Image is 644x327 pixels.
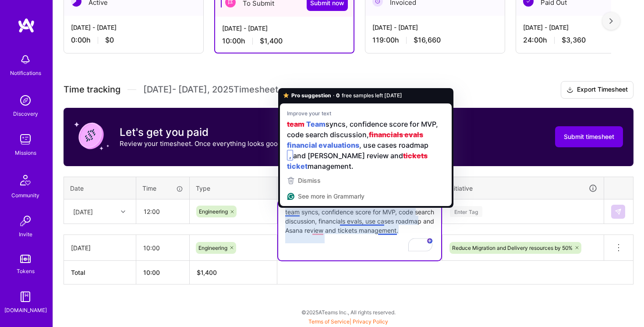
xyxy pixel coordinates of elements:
[18,18,35,33] img: logo
[17,92,34,109] img: discovery
[308,318,350,325] a: Terms of Service
[120,126,351,139] h3: Let's get you paid
[136,236,189,259] input: HH:MM
[121,210,125,214] i: icon Chevron
[120,139,351,148] p: Review your timesheet. Once everything looks good, hit the submit button.
[564,132,614,141] span: Submit timesheet
[105,36,114,45] span: $0
[15,170,36,191] img: Community
[17,267,35,276] div: Tokens
[73,207,93,216] div: [DATE]
[64,84,120,95] span: Time tracking
[136,261,190,284] th: 10:00
[17,212,34,230] img: Invite
[17,51,34,68] img: bell
[562,36,586,45] span: $3,360
[71,23,196,32] div: [DATE] - [DATE]
[555,126,623,147] button: Submit timesheet
[71,243,129,252] div: [DATE]
[222,24,347,33] div: [DATE] - [DATE]
[64,261,136,284] th: Total
[137,200,189,223] input: HH:MM
[609,18,613,24] img: right
[615,208,622,215] img: Submit
[197,269,217,276] span: $ 1,400
[452,245,573,251] span: Reduce Migration and Delivery resources by 50%
[13,109,38,118] div: Discovery
[277,177,442,199] th: Task
[4,306,47,315] div: [DOMAIN_NAME]
[190,177,277,199] th: Type
[561,81,633,99] button: Export Timesheet
[142,184,183,193] div: Time
[53,301,644,323] div: © 2025 ATeams Inc., All rights reserved.
[414,36,441,45] span: $16,660
[372,23,498,32] div: [DATE] - [DATE]
[222,36,347,46] div: 10:00 h
[308,318,388,325] span: |
[260,36,283,46] span: $1,400
[71,36,196,45] div: 0:00 h
[450,205,482,218] div: Enter Tag
[20,255,31,263] img: tokens
[278,200,441,260] textarea: To enrich screen reader interactions, please activate Accessibility in Grammarly extension settings
[143,84,278,95] span: [DATE] - [DATE] , 2025 Timesheet
[19,230,32,239] div: Invite
[353,318,388,325] a: Privacy Policy
[15,148,36,157] div: Missions
[372,36,498,45] div: 119:00 h
[17,131,34,148] img: teamwork
[74,118,109,153] img: coin
[17,288,34,306] img: guide book
[198,245,227,251] span: Engineering
[449,183,598,193] div: Initiative
[566,85,573,95] i: icon Download
[199,208,228,215] span: Engineering
[10,68,41,78] div: Notifications
[64,177,136,199] th: Date
[11,191,39,200] div: Community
